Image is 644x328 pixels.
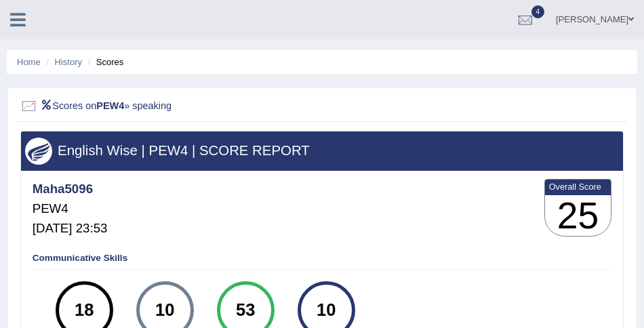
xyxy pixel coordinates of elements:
h4: Communicative Skills [33,253,612,264]
a: Home [17,57,41,67]
b: PEW4 [96,100,124,110]
b: Overall Score [549,182,607,192]
h3: 25 [545,195,611,237]
img: wings.png [25,138,52,165]
h4: Maha5096 [33,182,108,197]
span: 4 [531,5,545,18]
li: Scores [85,56,124,68]
h5: [DATE] 23:53 [33,222,108,236]
h2: Scores on » speaking [20,98,395,115]
h5: PEW4 [33,202,108,216]
h3: English Wise | PEW4 | SCORE REPORT [25,143,618,158]
a: History [55,57,82,67]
